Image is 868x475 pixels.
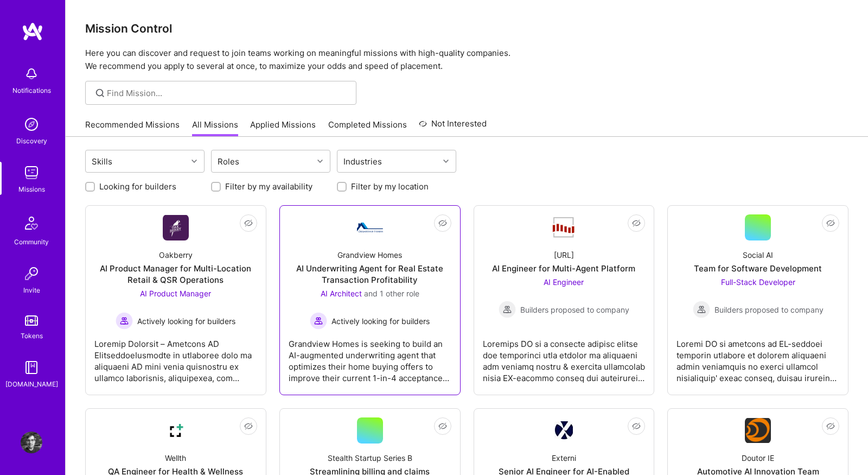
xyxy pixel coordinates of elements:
[499,301,516,318] img: Builders proposed to company
[554,249,574,261] div: [URL]
[107,87,348,99] input: Find Mission...
[16,135,47,147] div: Discovery
[21,162,42,183] img: teamwork
[693,301,710,318] img: Builders proposed to company
[321,289,362,298] span: AI Architect
[289,330,451,384] div: Grandview Homes is seeking to build an AI-augmented underwriting agent that optimizes their home ...
[21,432,42,453] img: User Avatar
[438,219,447,227] i: icon EyeClosed
[745,418,771,443] img: Company Logo
[364,289,419,298] span: and 1 other role
[5,378,58,390] div: [DOMAIN_NAME]
[163,215,189,240] img: Company Logo
[694,263,822,274] div: Team for Software Development
[632,422,641,430] i: icon EyeClosed
[244,219,253,227] i: icon EyeClosed
[743,249,773,261] div: Social AI
[289,263,451,286] div: AI Underwriting Agent for Real Estate Transaction Profitability
[357,223,383,232] img: Company Logo
[21,330,43,341] div: Tokens
[85,47,848,73] p: Here you can discover and request to join teams working on meaningful missions with high-quality ...
[419,117,487,137] a: Not Interested
[721,277,795,287] span: Full-Stack Developer
[328,119,407,137] a: Completed Missions
[85,119,180,137] a: Recommended Missions
[552,452,576,464] div: Externi
[99,181,176,192] label: Looking for builders
[520,304,629,315] span: Builders proposed to company
[14,236,49,248] div: Community
[18,432,45,453] a: User Avatar
[337,249,402,261] div: Grandview Homes
[483,214,646,386] a: Company Logo[URL]AI Engineer for Multi-Agent PlatformAI Engineer Builders proposed to companyBuil...
[310,312,327,330] img: Actively looking for builders
[18,210,44,236] img: Community
[12,85,51,96] div: Notifications
[89,154,115,169] div: Skills
[165,452,186,464] div: Wellth
[21,113,42,135] img: discovery
[351,181,429,192] label: Filter by my location
[192,119,238,137] a: All Missions
[137,315,235,327] span: Actively looking for builders
[632,219,641,227] i: icon EyeClosed
[21,263,42,284] img: Invite
[23,284,40,296] div: Invite
[742,452,774,464] div: Doutor IE
[94,330,257,384] div: Loremip Dolorsit – Ametcons AD ElitseddoeIusmodte in utlaboree dolo ma aliquaeni AD mini venia qu...
[215,154,242,169] div: Roles
[250,119,316,137] a: Applied Missions
[94,214,257,386] a: Company LogoOakberryAI Product Manager for Multi-Location Retail & QSR OperationsAI Product Manag...
[492,263,635,274] div: AI Engineer for Multi-Agent Platform
[289,214,451,386] a: Company LogoGrandview HomesAI Underwriting Agent for Real Estate Transaction ProfitabilityAI Arch...
[551,216,577,239] img: Company Logo
[317,159,323,164] i: icon Chevron
[483,330,646,384] div: Loremips DO si a consecte adipisc elitse doe temporinci utla etdolor ma aliquaeni adm veniamq nos...
[94,263,257,286] div: AI Product Manager for Multi-Location Retail & QSR Operations
[826,422,835,430] i: icon EyeClosed
[341,154,385,169] div: Industries
[25,315,38,326] img: tokens
[244,422,253,430] i: icon EyeClosed
[331,315,430,327] span: Actively looking for builders
[85,22,848,35] h3: Mission Control
[676,330,839,384] div: Loremi DO si ametcons ad EL-seddoei temporin utlabore et dolorem aliquaeni admin veniamquis no ex...
[192,159,197,164] i: icon Chevron
[22,22,43,41] img: logo
[438,422,447,430] i: icon EyeClosed
[676,214,839,386] a: Social AITeam for Software DevelopmentFull-Stack Developer Builders proposed to companyBuilders p...
[443,159,449,164] i: icon Chevron
[18,183,45,195] div: Missions
[116,312,133,330] img: Actively looking for builders
[544,277,584,287] span: AI Engineer
[163,417,189,444] img: Company Logo
[826,219,835,227] i: icon EyeClosed
[140,289,211,298] span: AI Product Manager
[554,421,573,440] img: Company Logo
[21,357,42,378] img: guide book
[714,304,824,315] span: Builders proposed to company
[159,249,193,261] div: Oakberry
[21,63,42,85] img: bell
[328,452,412,464] div: Stealth Startup Series B
[94,87,106,99] i: icon SearchGrey
[225,181,312,192] label: Filter by my availability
